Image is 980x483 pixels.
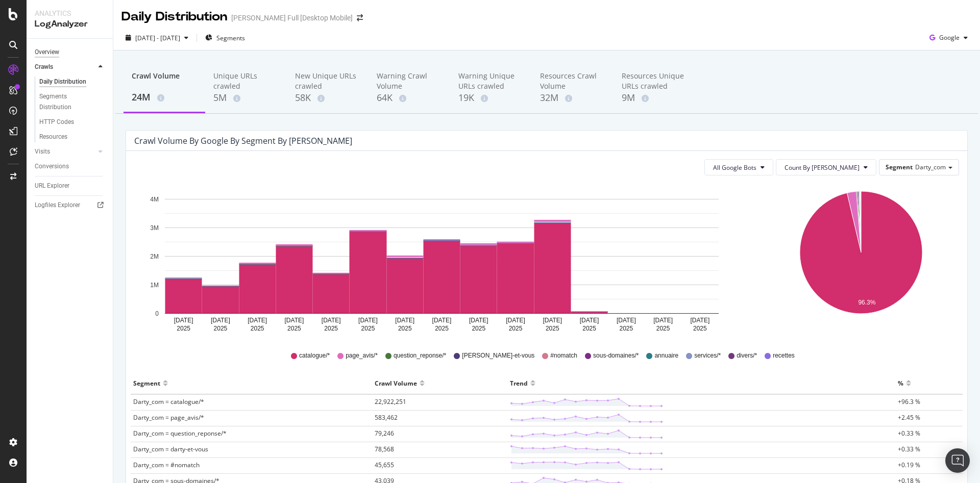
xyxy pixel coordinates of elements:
text: 2025 [656,325,670,332]
div: Unique URLs crawled [213,71,279,91]
text: [DATE] [690,317,709,324]
span: 22,922,251 [375,397,406,406]
span: +0.33 % [898,445,920,453]
span: Darty_com [915,163,946,171]
span: +2.45 % [898,413,920,422]
svg: A chart. [134,184,749,337]
a: HTTP Codes [39,117,106,128]
text: 2025 [546,325,559,332]
span: 583,462 [375,413,398,422]
div: Resources Crawl Volume [540,71,605,91]
div: 19K [458,91,524,105]
span: Darty_com = darty-et-vous [133,445,208,453]
text: [DATE] [653,317,673,324]
div: Segments Distribution [39,91,96,113]
text: [DATE] [469,317,488,324]
div: Open Intercom Messenger [945,448,970,473]
text: 2025 [693,325,707,332]
span: question_reponse/* [394,351,446,360]
text: [DATE] [248,317,267,324]
span: Segment [886,163,913,171]
text: 4M [150,196,159,203]
span: Count By Day [785,163,860,172]
text: 2025 [619,325,633,332]
text: 2025 [398,325,412,332]
div: New Unique URLs crawled [295,71,360,91]
text: 1M [150,282,159,289]
span: sous-domaines/* [593,351,639,360]
text: [DATE] [506,317,525,324]
span: 45,655 [375,461,394,469]
img: tab_keywords_by_traffic_grey.svg [117,59,126,67]
div: v 4.0.25 [29,16,50,24]
div: Analytics [35,8,105,18]
span: Darty_com = question_reponse/* [133,429,227,438]
span: catalogue/* [299,351,330,360]
div: Segment [133,375,160,391]
a: Overview [35,47,106,58]
button: [DATE] - [DATE] [121,30,192,46]
text: 2025 [287,325,301,332]
text: 2025 [251,325,264,332]
div: 32M [540,91,605,105]
div: 58K [295,91,360,105]
a: Crawls [35,62,95,72]
div: Warning Unique URLs crawled [458,71,524,91]
text: [DATE] [395,317,414,324]
text: 3M [150,224,159,232]
span: [PERSON_NAME]-et-vous [462,351,534,360]
span: page_avis/* [346,351,378,360]
div: 5M [213,91,279,105]
span: Segments [216,34,245,42]
text: 2025 [324,325,338,332]
text: [DATE] [322,317,341,324]
text: [DATE] [285,317,304,324]
text: 0 [155,310,159,317]
div: 64K [377,91,442,105]
a: Logfiles Explorer [35,200,106,211]
a: URL Explorer [35,181,106,191]
div: Crawl Volume by google by Segment by [PERSON_NAME] [134,136,352,146]
span: Darty_com = #nomatch [133,461,200,469]
div: Daily Distribution [121,8,227,26]
div: Visits [35,146,50,157]
text: [DATE] [358,317,378,324]
text: 2025 [435,325,449,332]
button: Google [925,30,972,46]
div: Warning Crawl Volume [377,71,442,91]
div: 9M [622,91,687,105]
span: #nomatch [550,351,577,360]
text: 2025 [582,325,596,332]
span: divers/* [737,351,757,360]
text: 96.3% [858,299,875,307]
text: [DATE] [543,317,562,324]
text: [DATE] [174,317,193,324]
div: % [898,375,903,391]
div: Resources [39,132,67,142]
img: tab_domain_overview_orange.svg [42,59,51,67]
text: 2025 [472,325,485,332]
div: Trend [510,375,528,391]
a: Conversions [35,161,106,172]
span: Google [939,33,960,42]
text: 2025 [361,325,375,332]
img: logo_orange.svg [16,16,24,24]
text: [DATE] [580,317,599,324]
div: Resources Unique URLs crawled [622,71,687,91]
div: Crawls [35,62,53,72]
text: [DATE] [617,317,636,324]
span: +96.3 % [898,397,920,406]
div: [PERSON_NAME] Full [Desktop Mobile] [231,13,353,23]
div: URL Explorer [35,181,69,191]
img: website_grey.svg [16,27,24,35]
div: HTTP Codes [39,117,74,128]
a: Segments Distribution [39,91,106,113]
div: Logfiles Explorer [35,200,80,211]
div: Crawl Volume [132,71,197,90]
span: [DATE] - [DATE] [135,34,180,42]
span: Darty_com = page_avis/* [133,413,204,422]
div: Domaine [54,60,79,67]
a: Daily Distribution [39,77,106,87]
span: +0.19 % [898,461,920,469]
div: arrow-right-arrow-left [357,14,363,21]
